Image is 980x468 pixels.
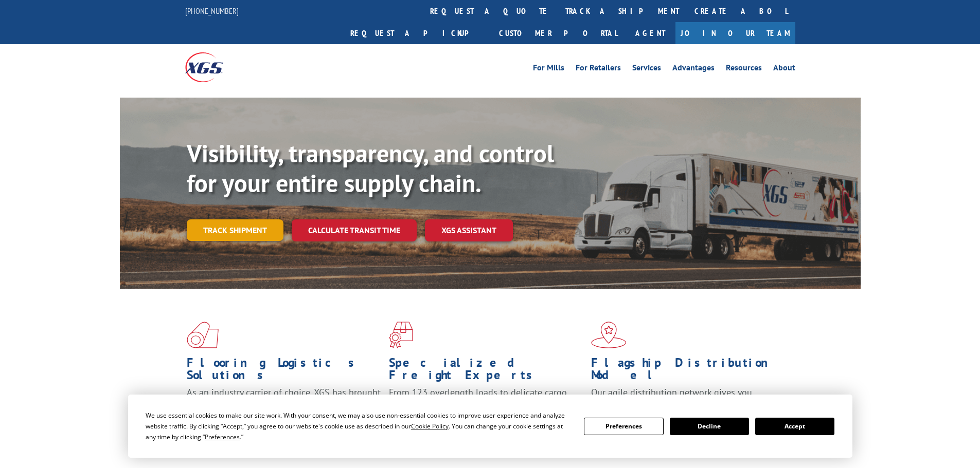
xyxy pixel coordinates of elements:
[187,357,381,386] h1: Flooring Logistics Solutions
[533,64,564,75] a: For Mills
[625,22,675,44] a: Agent
[343,22,491,44] a: Request a pickup
[675,22,795,44] a: Join Our Team
[591,357,786,386] h1: Flagship Distribution Model
[389,322,413,348] img: xgs-icon-focused-on-flooring-red
[425,219,513,241] a: XGS ASSISTANT
[773,64,795,75] a: About
[591,386,780,410] span: Our agile distribution network gives you nationwide inventory management on demand.
[292,219,417,241] a: Calculate transit time
[389,386,583,432] p: From 123 overlength loads to delicate cargo, our experienced staff knows the best way to move you...
[389,357,583,386] h1: Specialized Freight Experts
[187,322,219,348] img: xgs-icon-total-supply-chain-intelligence-red
[185,6,239,16] a: [PHONE_NUMBER]
[726,64,762,75] a: Resources
[632,64,661,75] a: Services
[187,386,381,423] span: As an industry carrier of choice, XGS has brought innovation and dedication to flooring logistics...
[128,395,852,458] div: Cookie Consent Prompt
[591,322,627,348] img: xgs-icon-flagship-distribution-model-red
[411,422,449,430] span: Cookie Policy
[187,219,283,241] a: Track shipment
[584,418,663,435] button: Preferences
[491,22,625,44] a: Customer Portal
[755,418,834,435] button: Accept
[672,64,715,75] a: Advantages
[670,418,749,435] button: Decline
[576,64,621,75] a: For Retailers
[187,137,554,199] b: Visibility, transparency, and control for your entire supply chain.
[146,410,572,442] div: We use essential cookies to make our site work. With your consent, we may also use non-essential ...
[205,433,240,441] span: Preferences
